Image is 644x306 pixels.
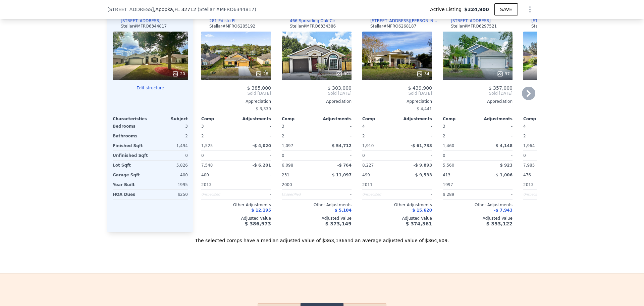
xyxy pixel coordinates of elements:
span: $ 353,122 [486,221,513,226]
span: 1,097 [282,143,293,148]
span: $ 303,000 [328,85,352,91]
div: Other Adjustments [443,202,513,208]
span: 1,910 [362,143,374,148]
span: 1,525 [201,143,213,148]
div: The selected comps have a median adjusted value of $363,136 and an average adjusted value of $364... [107,232,537,244]
div: 5,826 [152,161,188,170]
span: -$ 4,020 [253,143,271,148]
div: Finished Sqft [113,141,149,150]
div: 2011 [362,180,396,189]
a: [STREET_ADDRESS][PERSON_NAME][PERSON_NAME] [362,18,440,24]
div: - [237,151,271,160]
div: 2013 [201,180,235,189]
span: Sold [DATE] [362,91,432,96]
div: 2 [152,131,188,141]
div: Other Adjustments [282,202,352,208]
span: 5,560 [443,163,454,168]
span: 413 [443,173,450,177]
span: Active Listing [430,6,464,13]
span: 6,098 [282,163,293,168]
span: $ 386,973 [245,221,271,226]
span: $ 373,149 [325,221,352,226]
div: - [398,151,432,160]
button: SAVE [494,3,518,15]
div: Characteristics [113,116,150,122]
div: Subject [150,116,188,122]
div: Other Adjustments [523,202,593,208]
a: 466 Spreading Oak Cir [282,18,335,24]
span: $ 923 [500,163,513,168]
span: $ 54,712 [332,143,352,148]
div: - [398,190,432,199]
span: 231 [282,173,289,177]
div: 20 [172,71,185,77]
div: Garage Sqft [113,170,149,180]
span: $ 439,900 [408,85,432,91]
span: 0 [362,153,365,158]
div: - [318,180,352,189]
div: Other Adjustments [362,202,432,208]
div: [STREET_ADDRESS] [451,18,491,24]
div: Comp [201,116,236,122]
button: Edit structure [113,85,188,91]
div: Stellar # MFRO6285192 [209,24,255,29]
div: Stellar # MFRO6344817 [121,24,167,29]
div: Comp [443,116,478,122]
div: 2 [523,131,557,141]
span: 3 [282,124,284,129]
div: Appreciation [443,99,513,104]
div: 0 [152,151,188,160]
div: - [398,122,432,131]
div: 34 [416,71,429,77]
div: 37 [497,71,510,77]
button: Show Options [523,3,537,16]
div: Adjusted Value [201,216,271,221]
div: Adjustments [236,116,271,122]
span: 476 [523,173,531,177]
span: 3 [443,124,445,129]
div: Bedrooms [113,122,149,131]
div: 466 Spreading Oak Cir [290,18,335,24]
div: 2 [282,131,315,141]
div: Unspecified [201,190,235,199]
div: 2000 [282,180,315,189]
div: Stellar # MFRO6268187 [370,24,416,29]
div: Unfinished Sqft [113,151,149,160]
div: - [237,190,271,199]
span: 3 [201,124,204,129]
span: Sold [DATE] [443,91,513,96]
a: [STREET_ADDRESS] [443,18,491,24]
div: HOA Dues [113,190,149,199]
span: $ 11,097 [332,173,352,177]
div: - [237,122,271,131]
div: 2 [201,131,235,141]
span: $324,900 [464,6,489,13]
div: Unspecified [362,190,396,199]
span: $ 385,000 [247,85,271,91]
span: 0 [282,153,284,158]
div: 2 [443,131,476,141]
div: Stellar # MFRO6264456 [531,24,577,29]
span: -$ 61,733 [411,143,432,148]
span: Stellar [199,7,214,12]
span: 1,460 [443,143,454,148]
span: 1,964 [523,143,535,148]
span: 7,548 [201,163,213,168]
div: Comp [523,116,558,122]
span: -$ 7,943 [494,208,513,213]
div: - [443,104,513,114]
div: 281 Edisto Pl [209,18,235,24]
div: Adjusted Value [443,216,513,221]
div: - [237,170,271,180]
span: 499 [362,173,370,177]
div: 2 [362,131,396,141]
span: $ 4,148 [496,143,513,148]
div: Other Adjustments [201,202,271,208]
div: Appreciation [362,99,432,104]
div: Appreciation [282,99,352,104]
div: - [398,180,432,189]
div: - [318,151,352,160]
div: 1,494 [152,141,188,150]
span: $ 5,104 [335,208,352,213]
span: # MFRO6344817 [216,7,255,12]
